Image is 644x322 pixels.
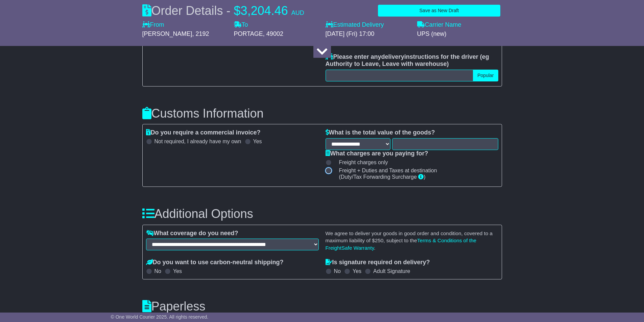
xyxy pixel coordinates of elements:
[326,150,428,157] label: What charges are you paying for?
[381,53,404,60] span: delivery
[375,238,384,243] span: 250
[146,259,284,266] label: Do you want to use carbon-neutral shipping?
[154,138,241,145] label: Not required, I already have my own
[253,138,262,145] label: Yes
[142,3,304,18] div: Order Details -
[142,30,192,37] span: [PERSON_NAME]
[417,30,502,38] div: UPS (new)
[142,21,164,29] label: From
[339,167,437,174] span: Freight + Duties and Taxes at destination
[234,21,248,29] label: To
[142,107,502,120] h3: Customs Information
[142,300,502,313] h3: Paperless
[146,230,238,237] label: What coverage do you need?
[263,30,283,37] span: , 49002
[353,268,361,274] label: Yes
[326,53,489,68] span: eg Authority to Leave, Leave with warehouse
[326,21,410,29] label: Estimated Delivery
[142,207,502,221] h3: Additional Options
[234,30,263,37] span: PORTAGE
[192,30,209,37] span: , 2192
[173,268,182,274] label: Yes
[326,230,493,251] small: We agree to deliver your goods in good order and condition, covered to a maximum liability of $ ,...
[378,5,500,17] button: Save as New Draft
[111,314,209,320] span: © One World Courier 2025. All rights reserved.
[339,174,426,180] span: (Duty/Tax Forwarding Surcharge )
[326,259,430,266] label: Is signature required on delivery?
[234,4,241,18] span: $
[326,238,476,251] a: Terms & Conditions of the FreightSafe Warranty
[326,129,435,137] label: What is the total value of the goods?
[326,53,498,68] label: Please enter any instructions for the driver ( )
[473,70,498,81] button: Popular
[291,9,304,16] span: AUD
[146,129,261,137] label: Do you require a commercial invoice?
[241,4,288,18] span: 3,204.46
[326,30,410,38] div: [DATE] (Fri) 17:00
[334,268,341,274] label: No
[331,159,388,166] label: Freight charges only
[154,268,161,274] label: No
[373,268,410,274] label: Adult Signature
[417,21,461,29] label: Carrier Name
